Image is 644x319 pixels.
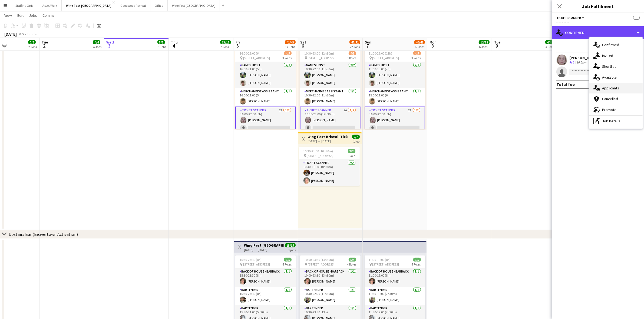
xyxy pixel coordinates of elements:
[158,45,166,49] div: 5 Jobs
[308,56,335,60] span: [STREET_ADDRESS]
[240,51,262,55] span: 16:00-22:00 (6h)
[479,45,489,49] div: 6 Jobs
[28,45,37,49] div: 2 Jobs
[93,45,101,49] div: 4 Jobs
[170,43,178,49] span: 4
[556,20,640,24] div: --:-- - --:--
[243,56,270,60] span: [STREET_ADDRESS]
[284,51,292,55] span: 4/5
[235,88,296,107] app-card-role: Merchandise Assistant1/116:00-21:00 (5h)[PERSON_NAME]
[304,258,334,262] span: 10:00-23:30 (13h30m)
[27,12,39,19] a: Jobs
[244,248,284,252] div: [DATE] → [DATE]
[40,12,57,19] a: Comms
[545,40,553,44] span: 4/4
[573,60,574,64] span: 5
[589,116,643,126] div: Job Details
[365,107,425,134] app-card-role: Ticket Scanner2A1/216:00-22:00 (6h)[PERSON_NAME]
[235,107,296,134] app-card-role: Ticket Scanner2A1/216:00-22:00 (6h)[PERSON_NAME]
[300,62,361,88] app-card-role: Games Host2/210:30-22:00 (11h30m)[PERSON_NAME][PERSON_NAME]
[352,135,360,139] span: 2/2
[236,40,240,45] span: Fri
[41,43,48,49] span: 2
[307,154,334,158] span: [STREET_ADDRESS]
[569,55,598,60] div: [PERSON_NAME]
[34,32,39,36] div: BST
[300,268,361,287] app-card-role: Back of House - Barback1/110:00-23:30 (13h30m)[PERSON_NAME]
[556,82,575,87] div: Total fee
[42,40,48,45] span: Tue
[413,51,421,55] span: 4/5
[552,26,644,39] div: Confirmed
[350,45,360,49] div: 22 Jobs
[171,40,178,45] span: Thu
[284,258,292,262] span: 5/5
[372,262,399,266] span: [STREET_ADDRESS]
[365,287,425,305] app-card-role: Bartender1/111:30-19:00 (7h30m)[PERSON_NAME]
[4,13,12,18] span: View
[4,31,17,37] div: [DATE]
[602,107,616,112] span: Promote
[354,139,360,143] div: 1 job
[308,262,335,266] span: [STREET_ADDRESS]
[220,45,231,49] div: 7 Jobs
[282,262,292,266] span: 4 Roles
[412,56,421,60] span: 3 Roles
[429,43,437,49] span: 8
[11,0,38,11] button: Staffing Only
[364,43,371,49] span: 7
[556,16,585,20] button: Ticket Scanner
[575,60,587,65] div: 86.5km
[150,0,168,11] button: Office
[62,0,116,11] button: Wing Fest [GEOGRAPHIC_DATA]
[300,40,306,45] span: Sat
[349,258,356,262] span: 5/5
[308,139,348,143] div: [DATE] → [DATE]
[372,56,399,60] span: [STREET_ADDRESS]
[168,0,220,11] button: Wing Fest [GEOGRAPHIC_DATA]
[300,107,361,134] app-card-role: Ticket Scanner2A1/210:30-23:00 (12h30m)[PERSON_NAME]
[308,134,348,139] h3: Wing Fest Bristol -Tickets, Merch & Games
[414,40,425,44] span: 40/43
[494,40,500,45] span: Tue
[235,49,296,129] app-job-card: 16:00-22:00 (6h)4/5 [STREET_ADDRESS]3 RolesGames Host2/216:00-21:00 (5h)[PERSON_NAME][PERSON_NAME...
[220,40,231,44] span: 13/13
[349,51,356,55] span: 4/5
[602,42,619,47] span: Confirmed
[602,86,619,90] span: Applicants
[556,16,581,20] span: Ticket Scanner
[299,43,306,49] span: 6
[304,51,334,55] span: 10:30-23:00 (12h30m)
[106,40,114,45] span: Wed
[299,147,360,186] app-job-card: 10:30-21:00 (10h30m)2/2 [STREET_ADDRESS]1 RoleTicket Scanner2/210:30-21:00 (10h30m)[PERSON_NAME][...
[300,49,361,129] app-job-card: 10:30-23:00 (12h30m)4/5 [STREET_ADDRESS]3 RolesGames Host2/210:30-22:00 (11h30m)[PERSON_NAME][PER...
[479,40,490,44] span: 12/12
[288,247,296,252] div: 3 jobs
[300,287,361,305] app-card-role: Bartender1/110:30-22:00 (11h30m)[PERSON_NAME]
[285,40,296,44] span: 41/43
[17,13,24,18] span: Edit
[285,243,296,247] span: 15/15
[348,149,355,153] span: 2/2
[29,13,37,18] span: Jobs
[116,0,150,11] button: Goodwood Revival
[347,262,356,266] span: 4 Roles
[299,160,360,186] app-card-role: Ticket Scanner2/210:30-21:00 (10h30m)[PERSON_NAME][PERSON_NAME]
[240,258,262,262] span: 15:30-23:30 (8h)
[282,56,292,60] span: 3 Roles
[413,258,421,262] span: 5/5
[602,96,618,101] span: Cancelled
[347,56,356,60] span: 3 Roles
[9,231,78,237] div: Upstairs Bar (Beavertown Activation)
[414,45,425,49] div: 17 Jobs
[493,43,500,49] span: 9
[42,13,55,18] span: Comms
[365,49,425,129] app-job-card: 11:00-22:00 (11h)4/5 [STREET_ADDRESS]3 RolesGames Host2/211:00-18:00 (7h)[PERSON_NAME][PERSON_NAM...
[369,258,391,262] span: 11:00-19:00 (8h)
[602,64,616,69] span: Shortlist
[235,62,296,88] app-card-role: Games Host2/216:00-21:00 (5h)[PERSON_NAME][PERSON_NAME]
[244,243,284,248] h3: Wing Fest [GEOGRAPHIC_DATA] - [GEOGRAPHIC_DATA] Activation
[552,3,644,10] h3: Job Fulfilment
